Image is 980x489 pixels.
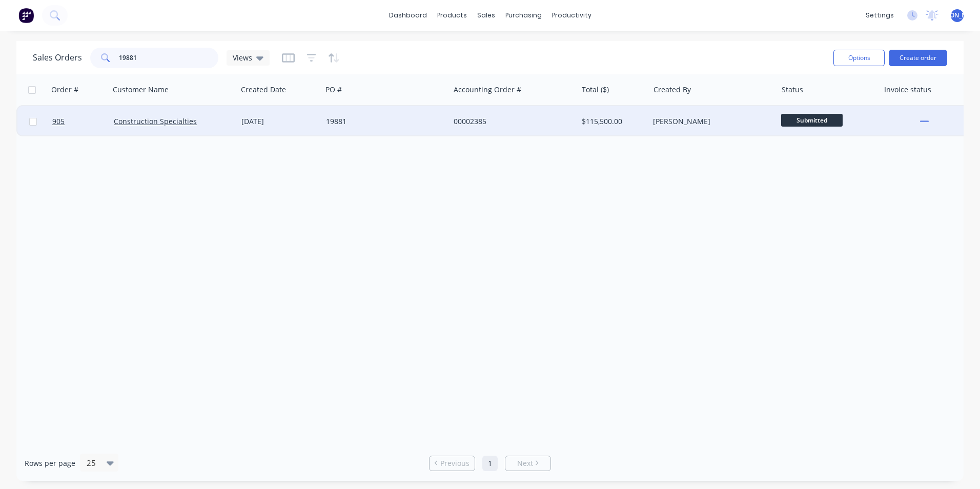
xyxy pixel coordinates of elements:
span: Submitted [781,114,843,127]
div: PO # [325,85,342,95]
div: Customer Name [113,85,169,95]
span: 905 [52,116,65,127]
div: 19881 [326,116,440,127]
div: 00002385 [454,116,567,127]
span: Previous [440,458,469,468]
a: Construction Specialties [114,116,197,126]
div: $115,500.00 [582,116,642,127]
ul: Pagination [425,456,555,471]
a: dashboard [384,8,432,23]
div: Status [782,85,803,95]
div: [DATE] [241,116,318,127]
a: Page 1 is your current page [482,456,498,471]
a: 905 [52,106,114,137]
span: Rows per page [25,458,75,468]
span: Next [517,458,533,468]
div: Accounting Order # [454,85,521,95]
div: settings [861,8,899,23]
a: Previous page [430,458,475,468]
div: Order # [51,85,78,95]
span: Views [233,52,252,63]
div: Invoice status [884,85,931,95]
div: sales [472,8,500,23]
div: products [432,8,472,23]
h1: Sales Orders [33,53,82,63]
div: Created Date [241,85,286,95]
div: [PERSON_NAME] [653,116,767,127]
div: productivity [547,8,597,23]
div: Created By [654,85,691,95]
button: Create order [889,50,947,66]
input: Search... [119,48,219,68]
img: Factory [18,8,34,23]
button: Options [833,50,885,66]
div: purchasing [500,8,547,23]
div: Total ($) [582,85,609,95]
a: Next page [505,458,550,468]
